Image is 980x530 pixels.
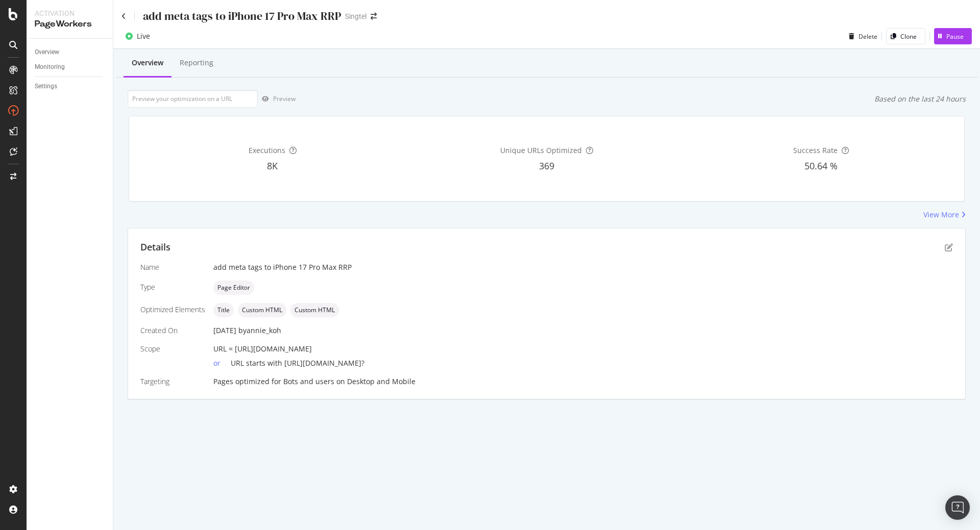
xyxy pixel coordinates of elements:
span: Unique URLs Optimized [500,145,582,155]
div: Delete [859,32,877,41]
span: Custom HTML [295,307,335,313]
div: Reporting [180,58,213,68]
div: Settings [35,81,57,92]
div: Scope [140,344,205,354]
div: Based on the last 24 hours [874,94,966,104]
div: Optimized Elements [140,305,205,315]
span: 369 [539,160,554,172]
span: Success Rate [793,145,838,155]
div: neutral label [238,303,286,317]
div: Desktop and Mobile [347,376,415,387]
div: Live [137,31,150,41]
div: neutral label [290,303,339,317]
input: Preview your optimization on a URL [128,90,258,108]
span: Custom HTML [242,307,282,313]
div: Preview [273,94,296,103]
div: Activation [35,8,105,18]
a: Overview [35,47,106,58]
div: Pages optimized for on [213,376,953,387]
div: Name [140,262,205,272]
div: Open Intercom Messenger [945,495,970,520]
div: arrow-right-arrow-left [371,13,377,20]
div: or [213,358,231,368]
button: Pause [934,28,972,44]
div: Bots and users [283,376,334,387]
div: neutral label [213,281,254,295]
div: Pause [946,32,964,41]
div: Clone [900,32,917,41]
div: add meta tags to iPhone 17 Pro Max RRP [213,262,953,272]
span: 8K [267,160,278,172]
div: [DATE] [213,325,953,336]
span: Executions [249,145,285,155]
div: add meta tags to iPhone 17 Pro Max RRP [143,8,341,24]
a: View More [923,210,966,220]
span: Page Editor [217,285,250,291]
div: Created On [140,325,205,336]
button: Clone [886,28,925,44]
div: View More [923,210,959,220]
div: Overview [35,47,59,58]
div: Singtel [345,11,366,21]
div: neutral label [213,303,234,317]
div: pen-to-square [945,243,953,251]
span: Title [217,307,230,313]
div: Details [140,241,170,254]
a: Click to go back [121,13,126,20]
a: Settings [35,81,106,92]
div: by annie_koh [238,325,281,336]
a: Monitoring [35,62,106,72]
div: Overview [132,58,163,68]
button: Delete [845,28,877,44]
div: Monitoring [35,62,65,72]
span: URL = [URL][DOMAIN_NAME] [213,344,312,354]
button: Preview [258,91,296,107]
span: 50.64 % [804,160,838,172]
div: Type [140,282,205,292]
span: URL starts with [URL][DOMAIN_NAME]? [231,358,364,368]
div: Targeting [140,376,205,387]
div: PageWorkers [35,18,105,30]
